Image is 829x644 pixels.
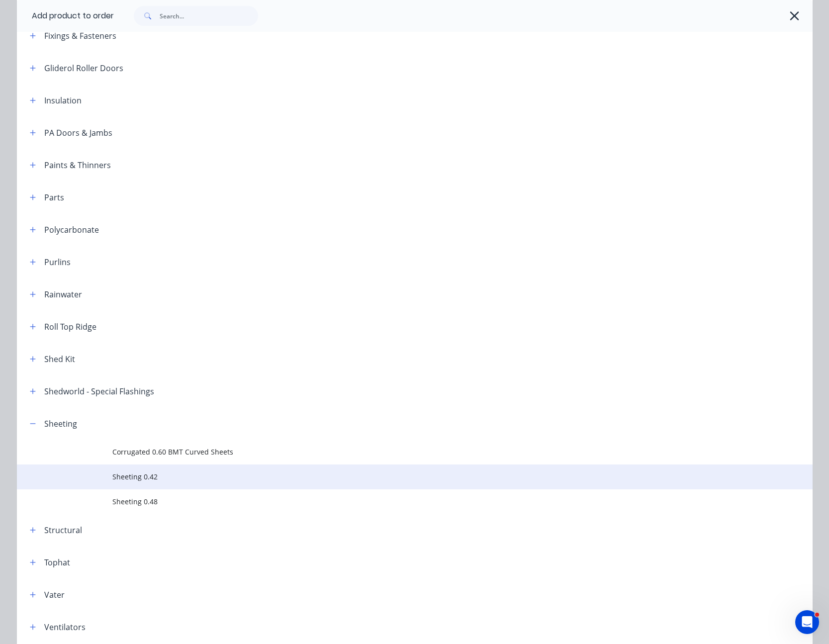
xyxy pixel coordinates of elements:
[44,94,82,106] div: Insulation
[44,321,96,333] div: Roll Top Ridge
[44,353,75,365] div: Shed Kit
[112,447,672,457] span: Corrugated 0.60 BMT Curved Sheets
[112,496,672,507] span: Sheeting 0.48
[44,385,154,397] div: Shedworld - Special Flashings
[44,127,112,139] div: PA Doors & Jambs
[112,471,672,482] span: Sheeting 0.42
[44,418,77,430] div: Sheeting
[44,191,64,203] div: Parts
[44,30,116,42] div: Fixings & Fasteners
[44,556,70,568] div: Tophat
[795,610,819,634] iframe: Intercom live chat
[44,62,123,74] div: Gliderol Roller Doors
[44,589,65,601] div: Vater
[160,6,258,26] input: Search...
[44,159,111,171] div: Paints & Thinners
[44,288,82,300] div: Rainwater
[44,621,86,633] div: Ventilators
[44,524,82,536] div: Structural
[44,256,71,268] div: Purlins
[44,224,99,236] div: Polycarbonate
